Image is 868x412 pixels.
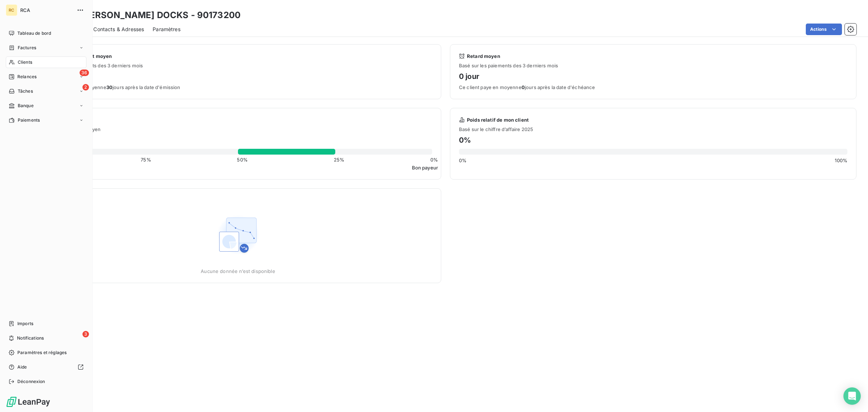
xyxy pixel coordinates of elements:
span: Ce client paye en moyenne jours après la date d'émission [44,84,432,90]
span: Paramètres [153,26,180,33]
a: Aide [6,361,86,373]
span: Clients [18,59,32,66]
span: Relances [17,73,37,80]
span: 25 % [334,157,344,163]
span: 75 % [141,157,151,163]
span: 3 [82,331,89,337]
span: Factures [18,45,36,51]
span: 50 % [237,157,247,163]
span: Banque [18,102,34,109]
span: Basé sur le retard moyen [35,126,441,132]
span: Tâches [18,88,33,94]
span: RCA [20,7,72,13]
span: Paiements [18,117,40,123]
button: Actions [806,24,842,35]
h4: 0 % [459,134,847,146]
span: Basé sur les paiements des 3 derniers mois [459,63,847,68]
div: Open Intercom Messenger [843,387,861,405]
h3: MC [PERSON_NAME] DOCKS - 90173200 [64,9,241,22]
div: RC [6,4,17,16]
span: Imports [17,320,33,327]
span: 36 [80,70,89,76]
span: Poids relatif de mon client [467,117,529,123]
span: Contacts & Adresses [93,26,144,33]
span: Notifications [17,335,44,341]
span: 0 % [459,157,467,163]
span: Tableau de bord [17,30,51,37]
span: Basé sur les paiements des 3 derniers mois [44,63,432,68]
span: Retard moyen [467,53,500,59]
span: 100 % [835,157,847,163]
span: Ce client paye en moyenne jours après la date d'échéance [459,84,847,90]
span: Basé sur le chiffre d’affaire 2025 [459,126,847,132]
span: Paramètres et réglages [17,349,67,356]
span: 30 [106,84,112,90]
span: 0 % [430,157,438,163]
span: Bon payeur [412,165,438,171]
span: 0 [522,84,525,90]
span: Déconnexion [17,378,45,385]
h4: 0 jour [459,71,847,82]
span: Aide [17,364,27,370]
img: Empty state [215,212,261,258]
img: Logo LeanPay [6,396,51,408]
span: Aucune donnée n’est disponible [201,268,275,274]
h4: 30 jours [44,71,432,82]
span: 2 [82,84,89,91]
